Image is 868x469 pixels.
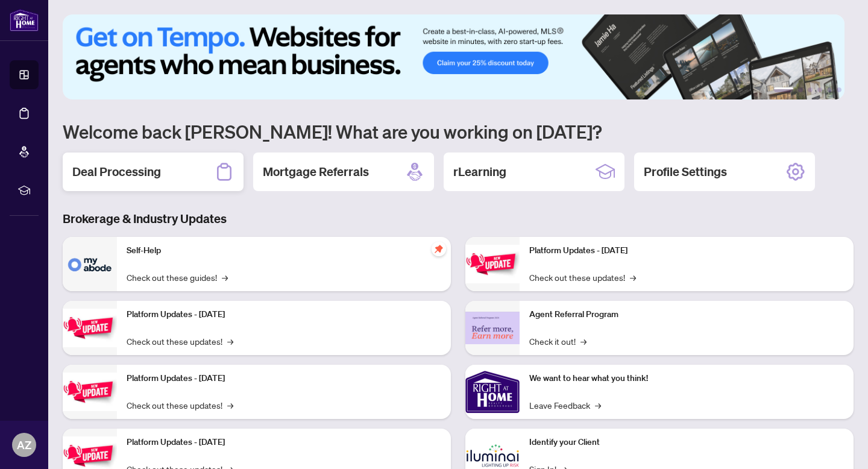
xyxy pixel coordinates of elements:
p: Identify your Client [529,436,844,449]
a: Check it out!→ [529,335,587,348]
button: 1 [774,87,793,92]
button: 4 [817,87,822,92]
h3: Brokerage & Industry Updates [63,210,854,227]
img: Slide 0 [63,14,844,99]
h2: Profile Settings [644,163,727,180]
a: Check out these guides!→ [127,271,228,284]
h2: Mortgage Referrals [263,163,369,180]
img: Agent Referral Program [465,312,520,345]
p: We want to hear what you think! [529,372,844,385]
span: → [630,271,636,284]
a: Leave Feedback→ [529,398,601,412]
span: → [227,335,233,348]
img: logo [10,9,39,31]
p: Platform Updates - [DATE] [127,436,441,449]
img: Platform Updates - June 23, 2025 [465,245,520,283]
h2: Deal Processing [72,163,161,180]
p: Platform Updates - [DATE] [127,372,441,385]
a: Check out these updates!→ [529,271,636,284]
img: Platform Updates - July 21, 2025 [63,373,117,411]
img: Self-Help [63,237,117,291]
span: → [595,398,601,412]
button: 2 [798,87,803,92]
span: pushpin [432,242,446,256]
img: We want to hear what you think! [465,365,520,419]
button: 3 [808,87,813,92]
button: Open asap [820,427,856,463]
span: → [580,335,587,348]
span: → [222,271,228,284]
p: Platform Updates - [DATE] [529,244,844,257]
h1: Welcome back [PERSON_NAME]! What are you working on [DATE]? [63,120,854,143]
button: 6 [837,87,841,92]
button: 5 [827,87,832,92]
h2: rLearning [453,163,506,180]
p: Platform Updates - [DATE] [127,308,441,321]
a: Check out these updates!→ [127,398,233,412]
span: AZ [17,436,31,453]
p: Self-Help [127,244,441,257]
a: Check out these updates!→ [127,335,233,348]
span: → [227,398,233,412]
img: Platform Updates - September 16, 2025 [63,309,117,347]
p: Agent Referral Program [529,308,844,321]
